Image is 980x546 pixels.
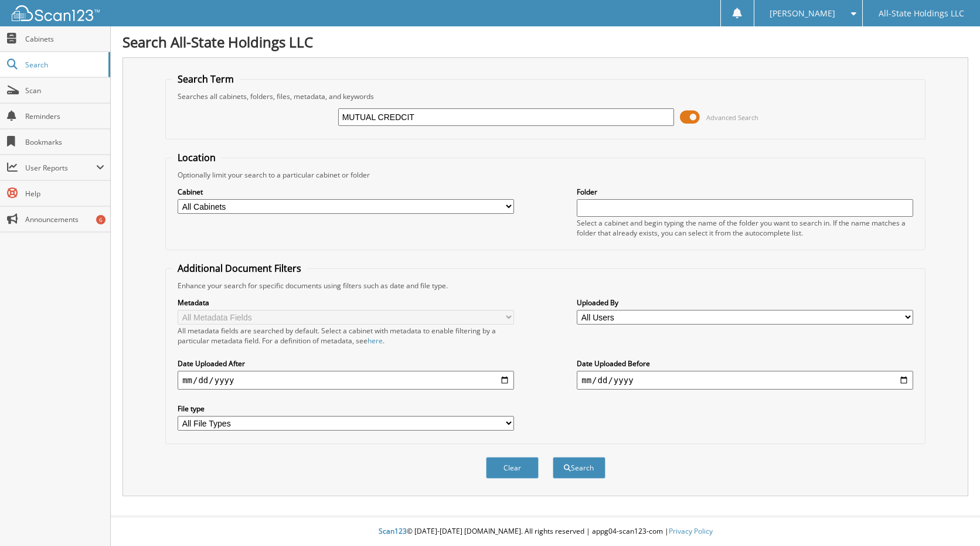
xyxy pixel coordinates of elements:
[921,490,980,546] iframe: Chat Widget
[122,32,968,52] h1: Search All-State Holdings LLC
[486,457,539,479] button: Clear
[25,86,104,95] span: Scan
[25,189,104,199] span: Help
[770,10,835,17] span: [PERSON_NAME]
[669,526,713,536] a: Privacy Policy
[178,404,514,414] label: File type
[172,170,919,180] div: Optionally limit your search to a particular cabinet or folder
[96,215,106,224] div: 6
[706,113,758,122] span: Advanced Search
[577,187,913,197] label: Folder
[577,298,913,308] label: Uploaded By
[178,371,514,390] input: start
[25,34,104,44] span: Cabinets
[172,262,307,275] legend: Additional Document Filters
[25,163,96,173] span: User Reports
[25,214,104,224] span: Announcements
[178,359,514,368] label: Date Uploaded After
[178,298,514,308] label: Metadata
[25,60,103,70] span: Search
[172,281,919,291] div: Enhance your search for specific documents using filters such as date and file type.
[367,336,383,346] a: here
[25,137,104,147] span: Bookmarks
[172,91,919,101] div: Searches all cabinets, folders, files, metadata, and keywords
[25,111,104,121] span: Reminders
[553,457,605,479] button: Search
[879,10,964,17] span: All-State Holdings LLC
[577,371,913,390] input: end
[12,5,100,21] img: scan123-logo-white.svg
[577,359,913,368] label: Date Uploaded Before
[172,73,240,86] legend: Search Term
[379,526,407,536] span: Scan123
[577,218,913,238] div: Select a cabinet and begin typing the name of the folder you want to search in. If the name match...
[172,151,222,164] legend: Location
[111,517,980,546] div: © [DATE]-[DATE] [DOMAIN_NAME]. All rights reserved | appg04-scan123-com |
[178,187,514,197] label: Cabinet
[178,326,514,346] div: All metadata fields are searched by default. Select a cabinet with metadata to enable filtering b...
